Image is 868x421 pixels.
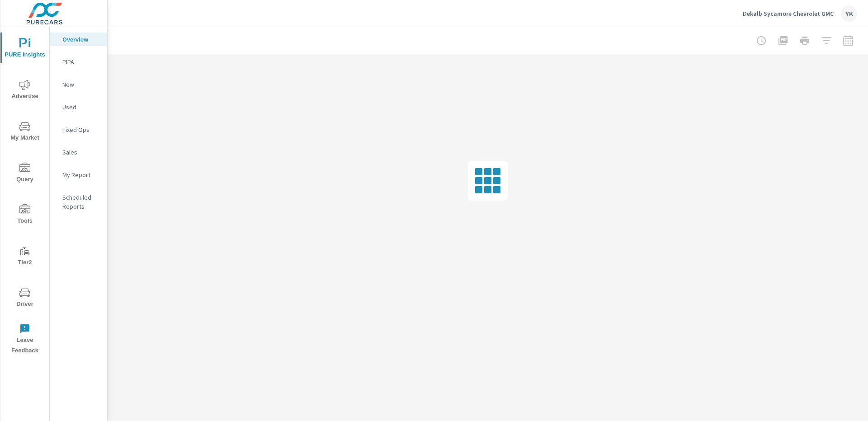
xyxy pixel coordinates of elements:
p: Dekalb Sycamore Chevrolet GMC [743,9,834,18]
span: Advertise [3,80,47,102]
div: Used [50,100,107,114]
div: YK [841,5,857,22]
span: Query [3,163,47,185]
p: Used [62,103,100,112]
span: Tier2 [3,246,47,268]
div: Scheduled Reports [50,191,107,213]
span: Tools [3,204,47,226]
p: Overview [62,35,100,44]
span: My Market [3,121,47,143]
span: PURE Insights [3,38,47,60]
span: Driver [3,287,47,309]
div: Overview [50,33,107,46]
span: Leave Feedback [3,323,47,356]
p: My Report [62,170,100,179]
div: Fixed Ops [50,123,107,136]
p: Scheduled Reports [62,193,100,211]
div: PIPA [50,55,107,69]
div: New [50,78,107,91]
p: New [62,80,100,89]
p: Sales [62,148,100,157]
div: My Report [50,168,107,182]
p: PIPA [62,57,100,66]
p: Fixed Ops [62,125,100,134]
div: nav menu [0,27,49,360]
div: Sales [50,145,107,159]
